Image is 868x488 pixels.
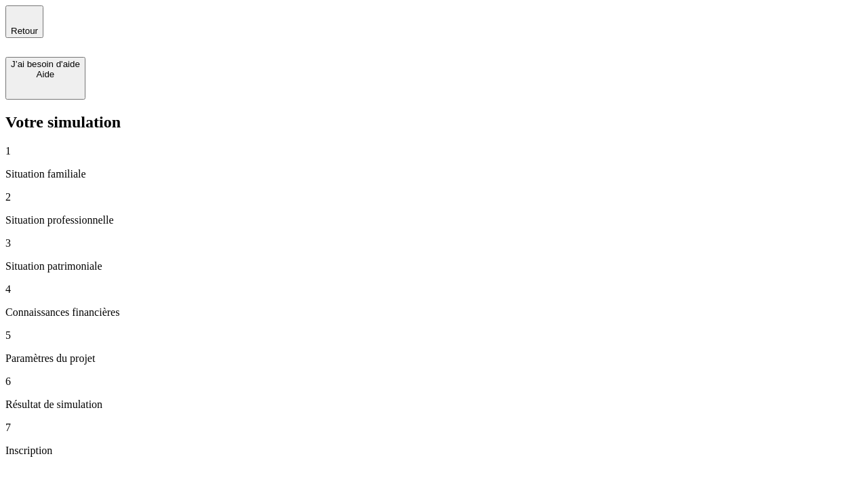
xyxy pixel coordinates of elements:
p: 5 [5,329,863,342]
h2: Votre simulation [5,113,863,131]
p: Situation familiale [5,168,863,180]
button: J’ai besoin d'aideAide [5,57,85,100]
p: Connaissances financières [5,306,863,319]
div: Aide [11,69,80,79]
p: 1 [5,145,863,157]
p: Situation patrimoniale [5,260,863,272]
p: Situation professionnelle [5,214,863,226]
p: 6 [5,375,863,388]
p: Inscription [5,445,863,457]
p: Résultat de simulation [5,399,863,411]
p: 7 [5,422,863,434]
p: 3 [5,237,863,249]
p: 2 [5,191,863,203]
p: 4 [5,283,863,296]
span: Retour [11,26,38,36]
p: Paramètres du projet [5,352,863,365]
div: J’ai besoin d'aide [11,59,80,69]
button: Retour [5,5,43,38]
